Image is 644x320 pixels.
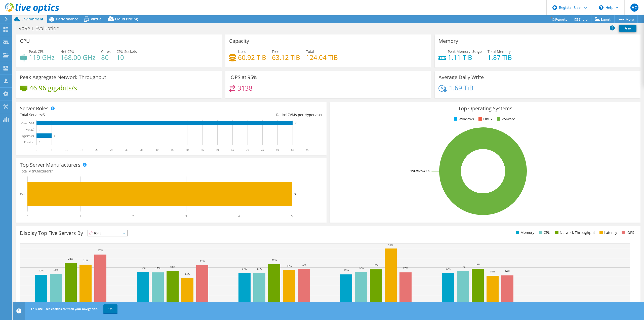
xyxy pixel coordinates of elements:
a: Share [571,15,591,23]
h3: Server Roles [20,106,49,111]
text: 5 [51,148,52,152]
h4: 1.11 TiB [448,55,482,60]
text: 17% [358,266,364,269]
text: 30 [125,148,128,152]
span: Cloud Pricing [115,17,138,21]
span: Performance [56,17,78,21]
h4: 119 GHz [29,55,55,60]
text: 5 [291,215,293,218]
a: Reports [547,15,571,23]
text: 27% [98,249,103,252]
li: Windows [453,116,474,122]
li: Latency [598,230,617,235]
text: 16% [505,270,510,273]
text: 0 [27,215,28,218]
span: Peak Memory Usage [448,49,482,54]
text: 1 [79,215,81,218]
text: 20 [95,148,98,152]
span: Free [272,49,279,54]
text: 16% [344,269,349,272]
text: 35 [140,148,143,152]
h3: Memory [438,38,458,44]
h4: Total Manufacturers: [20,168,323,174]
text: 30% [388,244,393,247]
text: 17% [242,267,247,270]
text: 65 [231,148,234,152]
h4: 168.00 GHz [60,55,95,60]
li: Network Throughput [554,230,595,235]
text: 5 [294,193,296,196]
text: 4 [238,215,240,218]
text: 15 [80,148,83,152]
a: More [614,15,638,23]
text: 5 [54,135,55,137]
a: Print [619,25,636,32]
text: 25 [110,148,113,152]
text: 50 [186,148,189,152]
text: 17% [140,266,145,269]
text: 15% [490,270,495,273]
span: 1 [52,169,54,173]
text: 40 [155,148,158,152]
text: 17% [257,267,262,270]
text: 16% [53,268,58,271]
h1: VXRAIL Evaluation [16,26,67,31]
text: 19% [287,264,292,267]
text: 17% [155,267,160,270]
h3: Top Server Manufacturers [20,162,80,168]
h3: Top Operating Systems [334,106,637,111]
div: Total Servers: [20,112,171,118]
text: 22% [68,257,73,260]
h4: 80 [101,55,111,60]
text: 45 [171,148,174,152]
text: 19% [475,263,480,266]
text: 10 [65,148,68,152]
span: This site uses cookies to track your navigation. [31,307,98,311]
span: CPU Sockets [116,49,137,54]
span: IOPS [88,230,127,236]
span: Environment [21,17,44,21]
text: 75 [261,148,264,152]
text: Guest VM [21,122,34,125]
h4: 1.87 TiB [488,55,512,60]
text: 0 [39,141,40,144]
span: Total Memory [488,49,511,54]
text: 21% [83,259,88,262]
text: 2 [132,215,134,218]
span: Total [306,49,314,54]
text: 22% [272,259,277,262]
text: Virtual [26,128,34,131]
text: 18% [460,265,465,268]
text: Dell [20,193,25,196]
h4: 63.12 TiB [272,55,300,60]
text: Hypervisor [21,134,34,138]
text: 85 [295,122,298,125]
text: 17% [446,267,451,270]
span: Peak CPU [29,49,45,54]
li: CPU [538,230,550,235]
div: Ratio: VMs per Hypervisor [171,112,323,118]
span: Cores [101,49,111,54]
li: IOPS [620,230,634,235]
span: Used [238,49,247,54]
span: 17 [286,112,290,117]
text: Physical [24,140,34,144]
text: 18% [170,265,175,268]
h4: 3138 [237,85,253,91]
span: AC [630,4,638,12]
svg: \n [599,5,603,10]
h4: 60.92 TiB [238,55,266,60]
li: Linux [477,116,492,122]
h3: Average Daily Write [438,75,484,80]
h4: 124.04 TiB [306,55,338,60]
tspan: 100.0% [410,169,420,173]
text: 80 [276,148,279,152]
text: 60 [216,148,219,152]
text: 3 [185,215,187,218]
text: 14% [185,272,190,275]
text: 21% [200,260,205,263]
a: Export [591,15,615,23]
li: Memory [514,230,534,235]
h4: 1.69 TiB [449,85,473,91]
span: Net CPU [60,49,74,54]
